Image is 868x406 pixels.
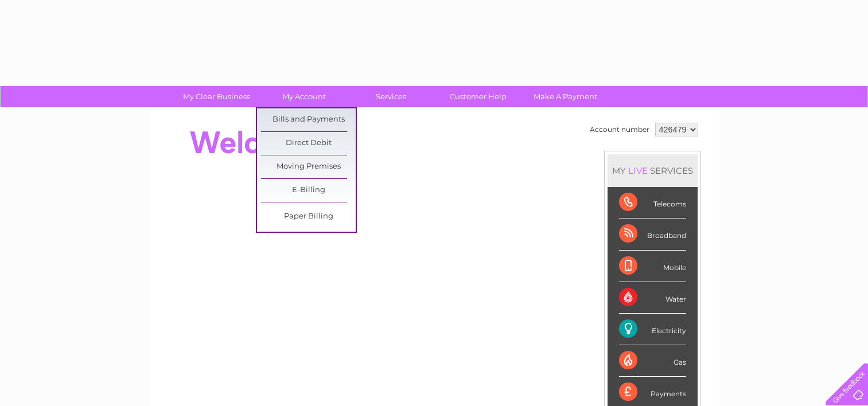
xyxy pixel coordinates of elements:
a: Services [344,86,438,107]
a: Moving Premises [261,155,356,178]
div: Mobile [619,251,686,282]
a: E-Billing [261,179,356,202]
div: Water [619,282,686,314]
div: Broadband [619,218,686,250]
div: LIVE [626,165,650,176]
a: Paper Billing [261,205,356,228]
a: My Account [256,86,351,107]
a: Direct Debit [261,132,356,155]
a: Customer Help [431,86,526,107]
div: MY SERVICES [608,154,698,187]
div: Telecoms [619,187,686,218]
div: Gas [619,345,686,377]
div: Electricity [619,314,686,345]
a: Make A Payment [518,86,613,107]
td: Account number [587,120,652,139]
a: Bills and Payments [261,108,356,131]
a: My Clear Business [169,86,264,107]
